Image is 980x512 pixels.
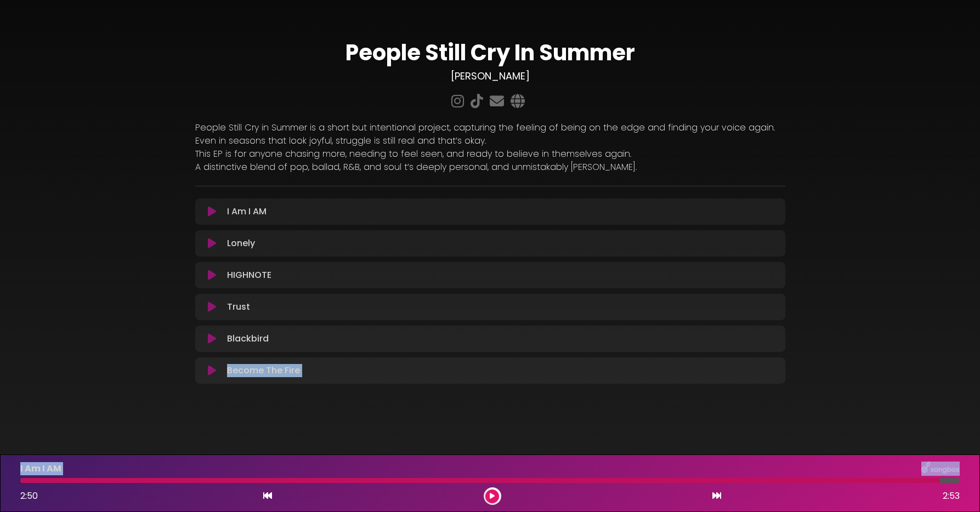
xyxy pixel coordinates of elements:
[227,237,255,250] p: Lonely
[195,134,785,147] p: Even in seasons that look joyful, struggle is still real and that’s okay.
[227,269,271,282] p: HIGHNOTE
[227,205,267,218] p: I Am I AM
[227,364,300,377] p: Become The Fire
[195,70,785,82] h3: [PERSON_NAME]
[195,121,785,134] p: People Still Cry in Summer is a short but intentional project, capturing the feeling of being on ...
[195,161,785,174] p: A distinctive blend of pop, ballad, R&B, and soul t’s deeply personal, and unmistakably [PERSON_N...
[227,300,250,314] p: Trust
[195,147,785,161] p: This EP is for anyone chasing more, needing to feel seen, and ready to believe in themselves again.
[195,39,785,66] h1: People Still Cry In Summer
[227,332,269,345] p: Blackbird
